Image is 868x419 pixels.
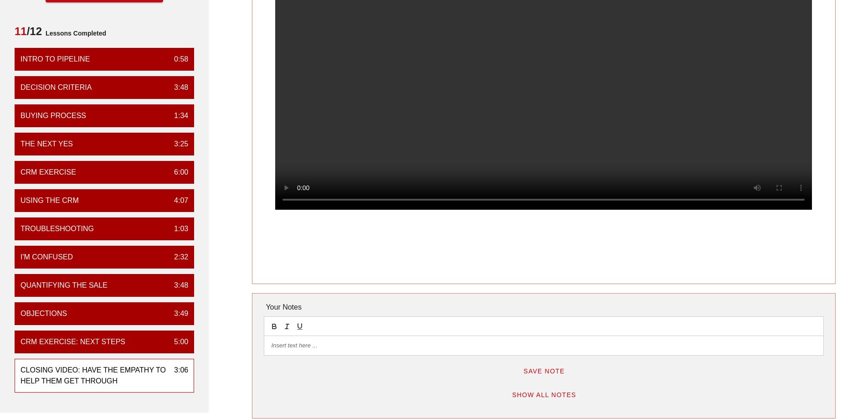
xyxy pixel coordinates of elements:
div: CRM Exercise [21,167,76,178]
div: Objections [21,308,67,319]
div: Your Notes [264,298,823,316]
div: 0:58 [167,54,188,65]
div: Buying Process [21,110,86,121]
button: Show All Notes [504,387,584,403]
div: 1:34 [167,110,188,121]
span: Lessons Completed [42,24,106,42]
div: 5:00 [167,336,188,347]
div: 3:49 [167,308,188,319]
div: Decision Criteria [21,82,92,93]
div: 1:03 [167,223,188,234]
span: /12 [15,24,42,42]
div: CRM Exercise: Next Steps [21,336,125,347]
div: 3:06 [167,365,188,387]
div: Troubleshooting [21,223,94,234]
span: Show All Notes [512,391,576,398]
div: I'm Confused [21,252,73,263]
div: 2:32 [167,252,188,263]
div: The Next Yes [21,139,73,150]
div: 3:48 [167,82,188,93]
div: 3:25 [167,139,188,150]
div: Quantifying the Sale [21,280,108,291]
button: Save Note [516,363,572,379]
span: 11 [15,25,27,37]
div: Intro to pipeline [21,54,90,65]
div: 6:00 [167,167,188,178]
div: Using the CRM [21,195,79,206]
span: Save Note [523,367,565,375]
div: Closing Video: Have the empathy to help them get through [21,365,167,387]
div: 4:07 [167,195,188,206]
div: 3:48 [167,280,188,291]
